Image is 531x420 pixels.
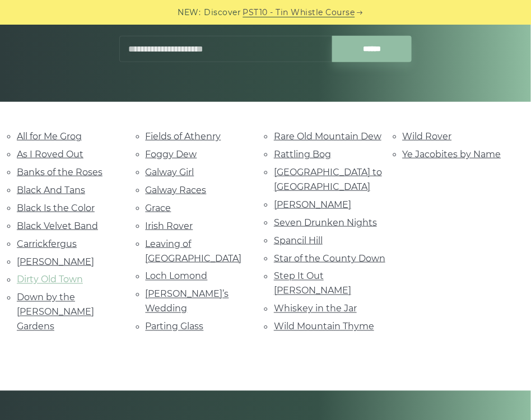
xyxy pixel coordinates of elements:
a: Down by the [PERSON_NAME] Gardens [17,292,94,332]
a: Whiskey in the Jar [274,304,357,314]
a: Foggy Dew [146,149,197,160]
a: Rare Old Mountain Dew [274,131,381,142]
a: Wild Mountain Thyme [274,321,374,332]
a: [PERSON_NAME]’s Wedding [146,289,229,314]
a: Galway Races [146,185,207,195]
a: Star of the County Down [274,253,385,264]
a: Banks of the Roses [17,167,103,178]
a: Grace [146,203,171,213]
a: [PERSON_NAME] [17,256,94,267]
a: All for Me Grog [17,131,82,142]
a: [PERSON_NAME] [274,199,351,210]
a: As I Roved Out [17,149,83,160]
a: Parting Glass [146,321,204,332]
span: NEW: [178,6,201,19]
a: Rattling Bog [274,149,331,160]
a: Leaving of [GEOGRAPHIC_DATA] [146,239,242,264]
a: Black Is the Color [17,203,95,213]
a: Irish Rover [146,221,193,231]
a: Step It Out [PERSON_NAME] [274,271,351,296]
span: Discover [204,6,241,19]
a: [GEOGRAPHIC_DATA] to [GEOGRAPHIC_DATA] [274,167,382,192]
a: Fields of Athenry [146,131,221,142]
a: Ye Jacobites by Name [403,149,501,160]
a: Black Velvet Band [17,221,98,231]
a: Loch Lomond [146,271,208,282]
a: Dirty Old Town [17,274,83,285]
a: PST10 - Tin Whistle Course [243,6,355,19]
a: Carrickfergus [17,239,77,249]
a: Wild Rover [403,131,452,142]
a: Spancil Hill [274,235,323,246]
a: Black And Tans [17,185,85,195]
a: Galway Girl [146,167,194,178]
a: Seven Drunken Nights [274,217,377,228]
